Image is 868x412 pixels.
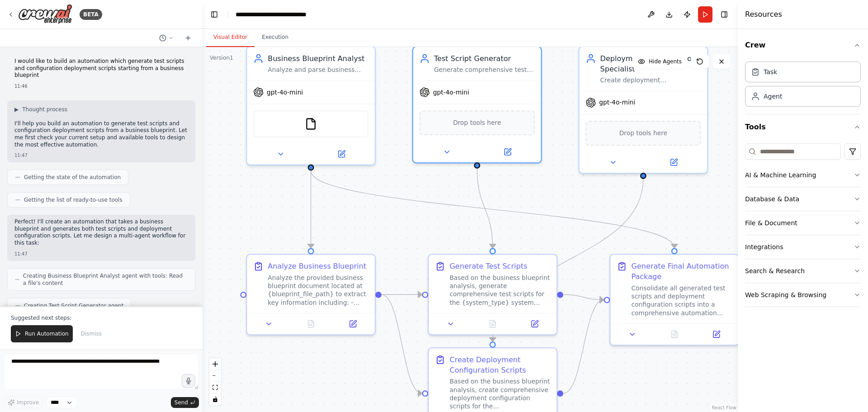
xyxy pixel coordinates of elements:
button: Open in side panel [517,317,552,330]
span: Thought process [22,106,67,113]
span: Creating Test Script Generator agent [24,302,123,309]
button: Click to speak your automation idea [182,374,195,388]
button: No output available [652,328,696,341]
g: Edge from fe2cff22-ecc7-4a9c-835b-46d906ebc55e to 41b22a5c-89bb-45d0-9de1-0b1a6326960f [306,170,679,248]
button: Hide left sidebar [208,8,221,21]
div: Generate Final Automation PackageConsolidate all generated test scripts and deployment configurat... [609,254,739,346]
div: Database & Data [745,194,799,204]
div: Business Blueprint Analyst [268,53,368,64]
button: toggle interactivity [209,393,221,405]
span: Getting the list of ready-to-use tools [24,196,123,204]
div: Web Scraping & Browsing [745,290,826,299]
button: Search & Research [745,259,861,283]
div: Generate Final Automation Package [631,261,732,282]
button: Hide Agents [632,54,687,69]
span: Send [175,399,188,406]
div: BETA [80,9,102,20]
div: Generate Test Scripts [449,261,527,271]
div: React Flow controls [209,358,221,405]
span: Getting the state of the automation [24,174,121,181]
p: Perfect! I'll create an automation that takes a business blueprint and generates both test script... [14,218,188,246]
button: zoom out [209,370,221,382]
div: Deployment Configuration Specialist [600,53,701,74]
button: Improve [4,397,43,408]
span: ▶ [14,106,19,113]
div: Based on the business blueprint analysis, create comprehensive deployment configuration scripts f... [449,378,550,411]
button: No output available [289,317,333,330]
div: Analyze the provided business blueprint document located at {blueprint_file_path} to extract key ... [268,274,368,307]
div: AI & Machine Learning [745,170,816,180]
g: Edge from 68b2cc38-a486-4bdd-85cb-9ea9054973a2 to 1d79ec59-c4c3-4b84-8baa-399fa5cfeedd [472,169,498,248]
div: Create Deployment Configuration Scripts [449,355,550,375]
div: Crew [745,58,861,114]
span: Hide Agents [649,58,682,65]
span: Run Automation [25,330,69,337]
span: gpt-4o-mini [599,99,635,107]
p: Suggested next steps: [11,314,192,322]
g: Edge from fe2cff22-ecc7-4a9c-835b-46d906ebc55e to 81ac0981-96b5-49c4-a352-f22fbd904375 [306,170,316,248]
button: fit view [209,382,221,393]
button: No output available [471,317,514,330]
button: Switch to previous chat [156,33,177,43]
button: Database & Data [745,187,861,211]
img: FileReadTool [305,118,317,130]
div: Tools [745,140,861,314]
p: I would like to build an automation which generate test scripts and configuration deployment scri... [14,58,188,79]
div: 11:47 [14,152,188,159]
button: zoom in [209,358,221,370]
button: Open in side panel [644,156,703,169]
div: Analyze Business Blueprint [268,261,366,271]
button: Web Scraping & Browsing [745,283,861,307]
g: Edge from 81ac0981-96b5-49c4-a352-f22fbd904375 to 1d79ec59-c4c3-4b84-8baa-399fa5cfeedd [382,289,422,300]
div: Analyze Business BlueprintAnalyze the provided business blueprint document located at {blueprint_... [246,254,376,335]
div: Version 1 [210,54,233,62]
button: Visual Editor [206,28,255,47]
div: Test Script GeneratorGenerate comprehensive test scripts including unit tests, integration tests,... [412,46,542,164]
button: ▶Thought process [14,106,67,113]
span: gpt-4o-mini [267,88,303,96]
button: Open in side panel [335,317,371,330]
button: Run Automation [11,325,73,342]
div: Search & Research [745,266,805,275]
span: gpt-4o-mini [433,88,469,96]
div: Generate comprehensive test scripts including unit tests, integration tests, and end-to-end tests... [434,66,535,74]
span: Drop tools here [453,118,501,128]
div: Based on the business blueprint analysis, generate comprehensive test scripts for the {system_typ... [449,274,550,307]
div: Integrations [745,242,783,251]
div: Create deployment configuration scripts, infrastructure-as-code templates, and environment setup ... [600,76,701,84]
div: Deployment Configuration SpecialistCreate deployment configuration scripts, infrastructure-as-cod... [578,46,708,174]
span: Creating Business Blueprint Analyst agent with tools: Read a file's content [23,272,188,287]
div: Business Blueprint AnalystAnalyze and parse business blueprints to extract key requirements, syst... [246,46,376,166]
button: Dismiss [76,325,106,342]
button: Hide right sidebar [718,8,731,21]
span: Dismiss [81,330,102,337]
span: Improve [17,399,39,406]
div: 11:46 [14,83,188,90]
nav: breadcrumb [236,10,307,19]
div: File & Document [745,218,797,227]
span: Drop tools here [619,128,667,138]
g: Edge from 81ac0981-96b5-49c4-a352-f22fbd904375 to eb59d23e-6372-4f81-b9c2-f1809f2e364a [382,289,422,398]
button: Open in side panel [698,328,734,341]
button: Integrations [745,235,861,259]
div: Agent [764,92,782,101]
g: Edge from 1d79ec59-c4c3-4b84-8baa-399fa5cfeedd to 41b22a5c-89bb-45d0-9de1-0b1a6326960f [563,289,604,305]
button: AI & Machine Learning [745,163,861,187]
g: Edge from eb59d23e-6372-4f81-b9c2-f1809f2e364a to 41b22a5c-89bb-45d0-9de1-0b1a6326960f [563,294,604,398]
button: Start a new chat [181,33,195,43]
g: Edge from 344af994-2961-44a6-821f-813d8c4d22ba to eb59d23e-6372-4f81-b9c2-f1809f2e364a [487,179,648,342]
button: Crew [745,33,861,58]
div: Analyze and parse business blueprints to extract key requirements, system components, data flows,... [268,66,368,74]
button: Open in side panel [312,148,371,161]
h4: Resources [745,9,782,20]
img: Logo [18,4,72,24]
p: I'll help you build an automation to generate test scripts and configuration deployment scripts f... [14,120,188,148]
a: React Flow attribution [712,405,736,410]
button: Tools [745,114,861,140]
button: Send [171,397,199,408]
div: 11:47 [14,251,188,257]
div: Test Script Generator [434,53,535,64]
div: Consolidate all generated test scripts and deployment configuration scripts into a comprehensive ... [631,284,732,317]
button: File & Document [745,211,861,235]
button: Execution [255,28,296,47]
